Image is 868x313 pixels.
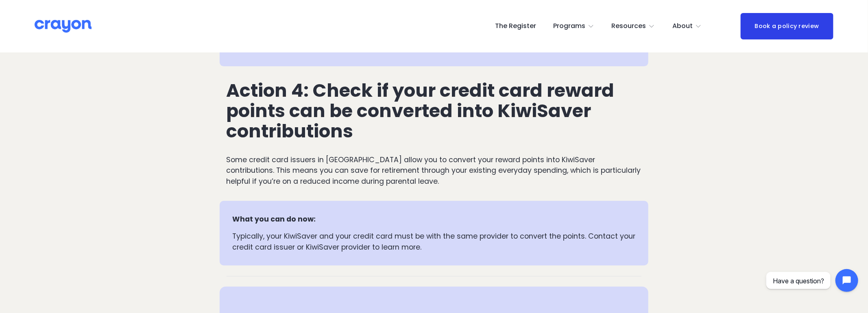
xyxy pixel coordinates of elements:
[612,20,646,32] span: Resources
[232,231,636,252] p: Typically, your KiwiSaver and your credit card must be with the same provider to convert the poin...
[554,20,595,33] a: folder dropdown
[495,20,536,33] a: The Register
[672,20,702,33] a: folder dropdown
[227,78,619,144] span: Action 4: Check if your credit card reward points can be converted into KiwiSaver contributions
[672,20,693,32] span: About
[741,13,833,39] a: Book a policy review
[35,19,92,33] img: Crayon
[232,214,316,224] strong: What you can do now:
[612,20,655,33] a: folder dropdown
[227,154,642,187] p: Some credit card issuers in [GEOGRAPHIC_DATA] allow you to convert your reward points into KiwiSa...
[554,20,586,32] span: Programs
